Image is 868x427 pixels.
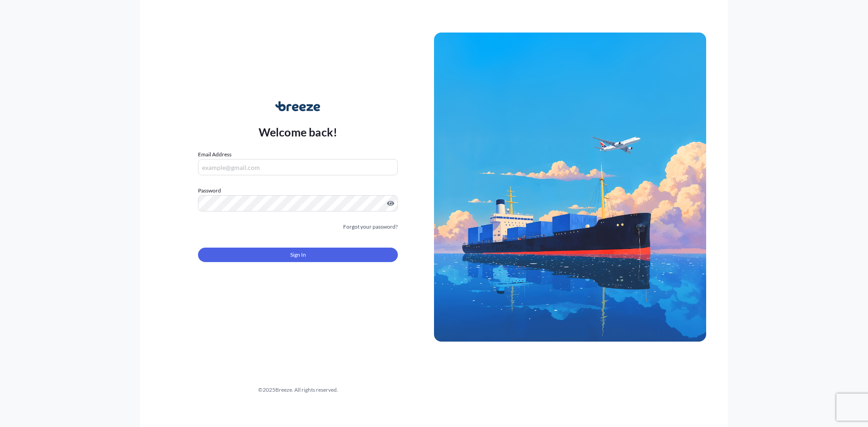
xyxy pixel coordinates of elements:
[343,222,398,231] a: Forgot your password?
[198,186,398,195] label: Password
[434,33,706,342] img: Ship illustration
[198,159,398,175] input: example@gmail.com
[387,200,394,207] button: Show password
[198,150,231,159] label: Email Address
[259,125,338,139] p: Welcome back!
[162,385,434,394] div: © 2025 Breeze. All rights reserved.
[198,248,398,262] button: Sign In
[290,250,306,259] span: Sign In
